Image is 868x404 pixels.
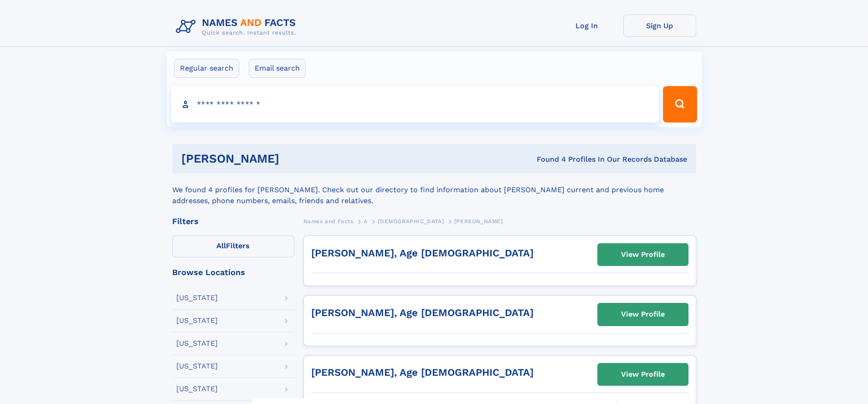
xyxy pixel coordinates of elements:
[621,364,665,385] div: View Profile
[311,247,534,259] a: [PERSON_NAME], Age [DEMOGRAPHIC_DATA]
[172,15,303,39] img: Logo Names and Facts
[176,294,218,302] div: [US_STATE]
[176,340,218,347] div: [US_STATE]
[550,15,623,37] a: Log In
[311,307,534,318] a: [PERSON_NAME], Age [DEMOGRAPHIC_DATA]
[176,317,218,324] div: [US_STATE]
[378,215,444,227] a: [DEMOGRAPHIC_DATA]
[663,86,697,123] button: Search Button
[598,303,688,325] a: View Profile
[364,218,368,225] span: A
[408,154,687,164] div: Found 4 Profiles In Our Records Database
[364,215,368,227] a: A
[378,218,444,225] span: [DEMOGRAPHIC_DATA]
[172,174,696,206] div: We found 4 profiles for [PERSON_NAME]. Check out our directory to find information about [PERSON_...
[311,367,534,378] a: [PERSON_NAME], Age [DEMOGRAPHIC_DATA]
[454,218,503,225] span: [PERSON_NAME]
[176,363,218,370] div: [US_STATE]
[172,217,294,225] div: Filters
[598,363,688,385] a: View Profile
[174,59,239,78] label: Regular search
[171,86,659,123] input: search input
[621,304,665,325] div: View Profile
[172,268,294,276] div: Browse Locations
[172,235,294,257] label: Filters
[621,244,665,265] div: View Profile
[598,244,688,266] a: View Profile
[176,385,218,393] div: [US_STATE]
[249,59,306,78] label: Email search
[181,153,408,164] h1: [PERSON_NAME]
[216,241,226,250] span: All
[303,215,354,227] a: Names and Facts
[623,15,696,37] a: Sign Up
